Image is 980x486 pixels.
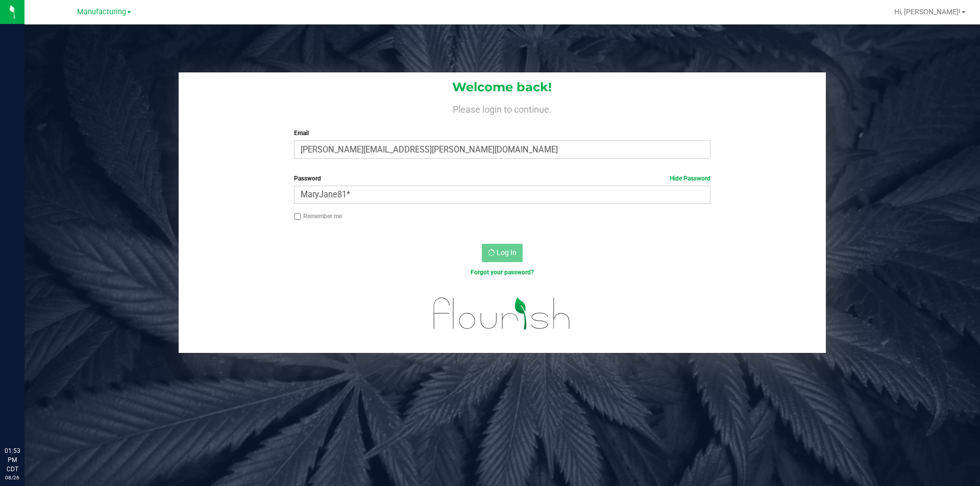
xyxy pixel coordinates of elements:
[5,474,20,481] p: 08/26
[894,8,961,16] span: Hi, [PERSON_NAME]!
[5,446,20,474] p: 01:53 PM CDT
[670,175,710,182] a: Hide Password
[421,288,583,340] img: flourish_logo.svg
[497,248,517,257] span: Log In
[471,269,534,276] a: Forgot your password?
[482,244,523,262] button: Log In
[179,81,826,94] h1: Welcome back!
[294,212,342,221] label: Remember me
[294,129,710,138] label: Email
[77,8,126,16] span: Manufacturing
[294,213,301,220] input: Remember me
[294,175,321,182] span: Password
[179,102,826,114] h4: Please login to continue.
